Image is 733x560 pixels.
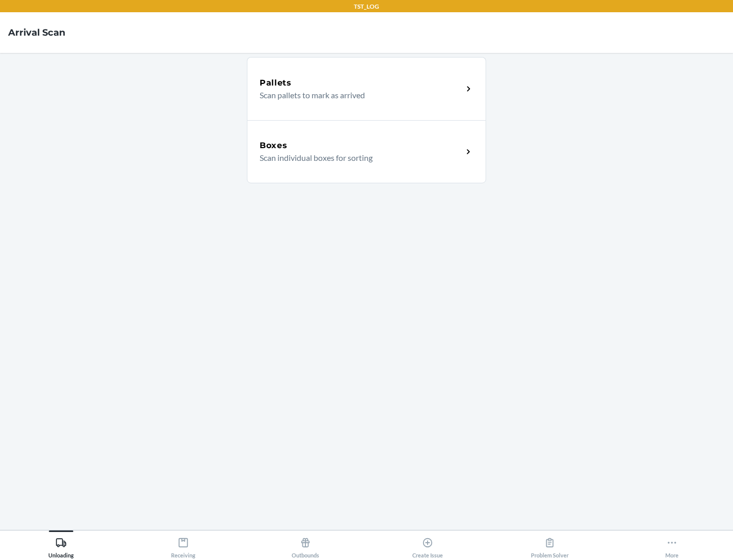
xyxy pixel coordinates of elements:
[8,26,65,39] h4: Arrival Scan
[48,533,74,558] div: Unloading
[292,533,319,558] div: Outbounds
[354,2,379,11] p: TST_LOG
[260,89,455,101] p: Scan pallets to mark as arrived
[122,530,244,558] button: Receiving
[171,533,195,558] div: Receiving
[531,533,569,558] div: Problem Solver
[665,533,679,558] div: More
[611,530,733,558] button: More
[260,139,288,152] h5: Boxes
[247,57,486,120] a: PalletsScan pallets to mark as arrived
[412,533,443,558] div: Create Issue
[244,530,366,558] button: Outbounds
[260,77,292,89] h5: Pallets
[489,530,611,558] button: Problem Solver
[247,120,486,183] a: BoxesScan individual boxes for sorting
[366,530,489,558] button: Create Issue
[260,152,455,164] p: Scan individual boxes for sorting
